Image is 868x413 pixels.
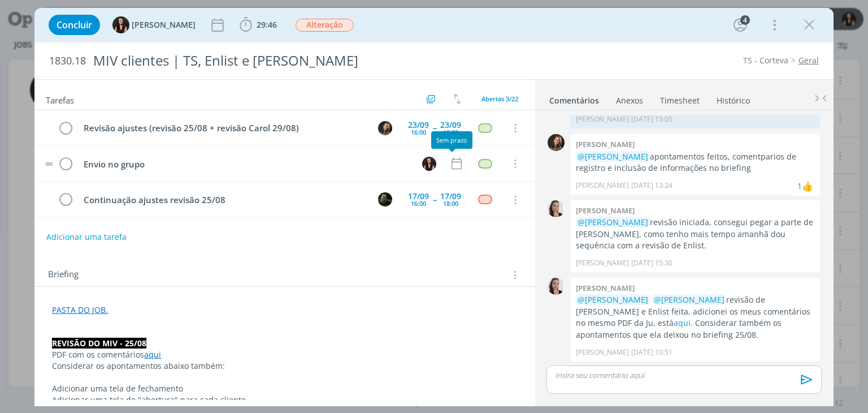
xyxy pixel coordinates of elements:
p: revisão iniciada, consegui pegar a parte de [PERSON_NAME], como tenho mais tempo amanhã dou sequê... [576,217,814,251]
button: M [377,191,394,208]
span: Briefing [48,268,79,282]
span: 1830.18 [49,55,86,67]
div: 17/09 [408,192,429,200]
span: Abertas 3/22 [481,94,518,103]
div: 18:00 [443,200,458,206]
span: [DATE] 15:05 [631,114,672,124]
button: 29:46 [237,16,280,34]
span: -- [433,196,436,204]
p: [PERSON_NAME] [576,258,629,268]
a: Comentários [549,90,600,106]
span: 29:46 [257,19,277,30]
span: Concluir [57,20,92,29]
span: -- [433,124,436,132]
a: aqui [674,317,691,328]
img: arrow-down-up.svg [453,94,461,104]
button: 4 [731,16,749,34]
button: Adicionar uma tarefa [46,227,127,247]
div: MIV clientes | TS, Enlist e [PERSON_NAME] [88,47,493,75]
p: [PERSON_NAME] [576,114,629,124]
div: 4 [740,15,750,25]
span: @[PERSON_NAME] [654,294,724,305]
button: I [421,155,438,172]
strong: REVISÃO DO MIV - 25/08 [52,338,146,349]
span: Tarefas [46,92,74,106]
p: [PERSON_NAME] [576,347,629,358]
button: I[PERSON_NAME] [112,16,196,33]
p: Adicionar uma tela de "abertura" para cada cliente [52,394,517,406]
a: aqui [144,349,161,360]
div: Isabelle Silva [802,179,813,193]
p: PDF com os comentários [52,349,517,360]
p: revisão de [PERSON_NAME] e Enlist feita, adicionei os meus comentários no mesmo PDF da Ju, está .... [576,294,814,341]
div: 17/09 [440,192,461,200]
div: 16:00 [411,129,426,135]
b: [PERSON_NAME] [576,205,635,216]
b: [PERSON_NAME] [576,283,635,293]
a: Timesheet [659,90,700,106]
span: [DATE] 15:30 [631,258,672,268]
div: Revisão ajustes (revisão 25/08 + revisão Carol 29/08) [79,121,367,135]
span: @[PERSON_NAME] [578,294,648,305]
span: [DATE] 10:51 [631,347,672,358]
span: @[PERSON_NAME] [578,151,648,162]
a: TS - Corteva [743,55,788,66]
button: Concluir [49,15,100,35]
div: 23/09 [440,121,461,129]
img: M [378,192,392,206]
img: C [548,200,565,217]
a: Geral [798,55,819,66]
img: drag-icon.svg [45,162,53,166]
b: [PERSON_NAME] [576,139,635,149]
div: 18:00 [443,129,458,135]
img: I [422,157,436,171]
span: [PERSON_NAME] [132,21,196,29]
p: apontamentos feitos, comentparios de registro e inclusão de informações no briefing [576,151,814,174]
div: Anexos [616,95,643,106]
div: 23/09 [408,121,429,129]
div: Envio no grupo [79,157,411,171]
button: Alteração [295,18,354,32]
button: J [377,119,394,136]
img: C [548,278,565,295]
img: J [378,121,392,135]
span: Alteração [296,19,354,32]
p: [PERSON_NAME] [576,180,629,191]
p: Considerar os apontamentos abaixo também: [52,360,517,372]
a: PASTA DO JOB. [52,304,108,315]
div: dialog [34,8,833,406]
span: @[PERSON_NAME] [578,217,648,227]
div: Continuação ajustes revisão 25/08 [79,193,367,207]
span: [DATE] 13:24 [631,180,672,191]
img: J [548,134,565,151]
p: Adicionar uma tela de fechamento [52,383,517,394]
div: Sem prazo [431,131,472,149]
div: 16:00 [411,200,426,206]
div: 1 [797,180,802,192]
a: Histórico [716,90,750,106]
img: I [112,16,129,33]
